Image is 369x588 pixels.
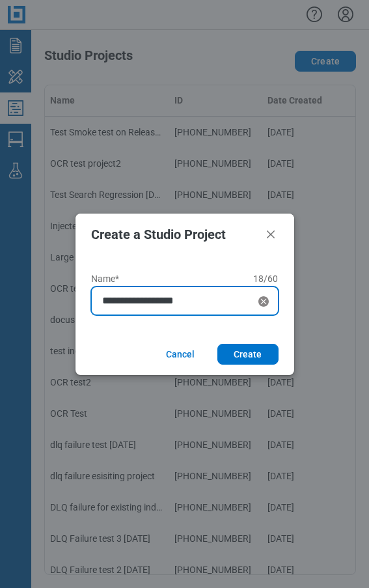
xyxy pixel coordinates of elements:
[256,294,271,309] div: Clear
[263,227,279,242] button: Close
[217,344,279,365] button: Create
[253,273,279,284] span: 18 / 60
[91,227,258,242] h2: Create a Studio Project
[91,273,120,284] span: Name*
[150,344,207,365] button: Cancel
